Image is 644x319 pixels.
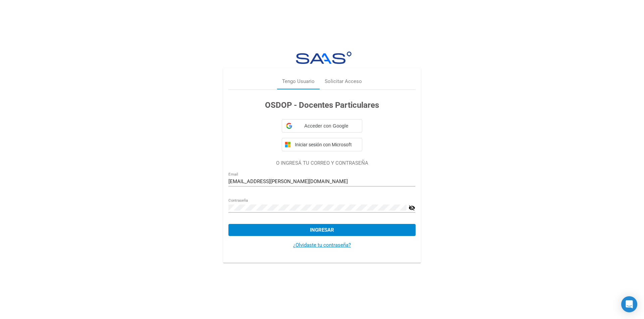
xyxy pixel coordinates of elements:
div: Solicitar Acceso [325,78,362,85]
h3: OSDOP - Docentes Particulares [228,99,415,111]
span: Iniciar sesión con Microsoft [293,142,359,147]
span: Acceder con Google [295,123,358,130]
button: Ingresar [228,224,415,236]
a: ¿Olvidaste tu contraseña? [293,242,351,248]
p: O INGRESÁ TU CORREO Y CONTRASEÑA [228,159,415,167]
mat-icon: visibility_off [409,204,415,212]
div: Acceder con Google [282,119,362,133]
div: Open Intercom Messenger [621,296,637,312]
span: Ingresar [310,227,334,233]
div: Tengo Usuario [282,78,315,85]
button: Iniciar sesión con Microsoft [282,138,362,151]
